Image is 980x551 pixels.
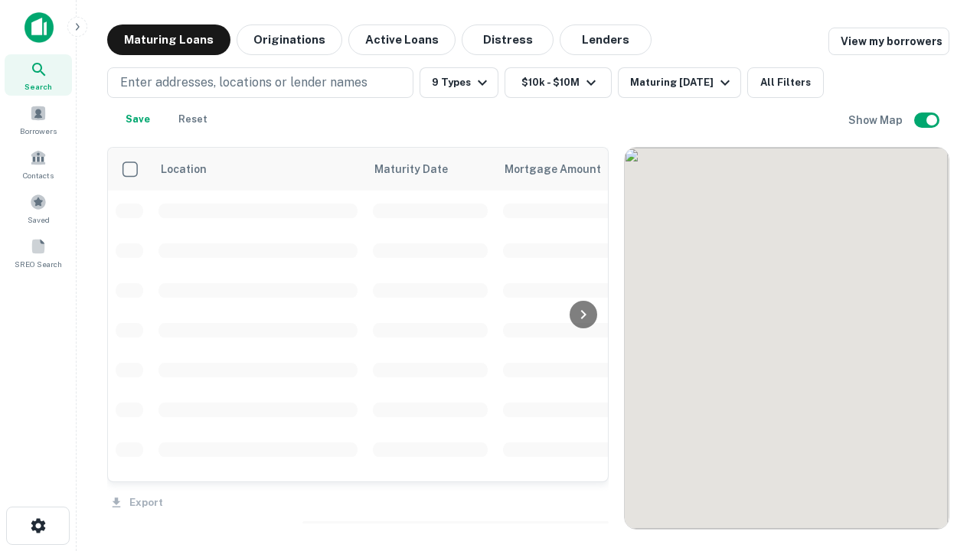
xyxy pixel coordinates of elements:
button: Maturing Loans [107,24,230,55]
th: Maturity Date [365,148,495,191]
button: Lenders [560,24,652,55]
button: Active Loans [348,24,456,55]
button: Enter addresses, locations or lender names [107,67,413,98]
p: Enter addresses, locations or lender names [120,73,367,92]
a: Search [5,54,72,96]
div: 0 0 [625,148,949,529]
span: Contacts [23,169,54,181]
span: Mortgage Amount [505,160,621,178]
a: SREO Search [5,232,72,273]
button: Reset [168,104,217,135]
th: Mortgage Amount [495,148,664,191]
span: Location [160,160,207,178]
button: Originations [237,24,342,55]
button: 9 Types [420,67,498,98]
iframe: Chat Widget [903,429,980,502]
a: View my borrowers [828,28,949,55]
span: Maturity Date [374,160,468,178]
div: Maturing [DATE] [630,73,734,92]
button: Maturing [DATE] [618,67,741,98]
th: Location [151,148,365,191]
img: capitalize-icon.png [24,12,54,43]
button: Distress [462,24,554,55]
h6: Show Map [848,112,905,129]
a: Contacts [5,143,72,184]
span: Search [24,80,52,93]
button: All Filters [747,67,824,98]
span: SREO Search [15,258,62,270]
span: Borrowers [20,125,57,137]
span: Saved [28,214,50,226]
a: Borrowers [5,99,72,140]
button: Save your search to get updates of matches that match your search criteria. [113,104,162,135]
a: Saved [5,187,72,229]
button: $10k - $10M [505,67,612,98]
